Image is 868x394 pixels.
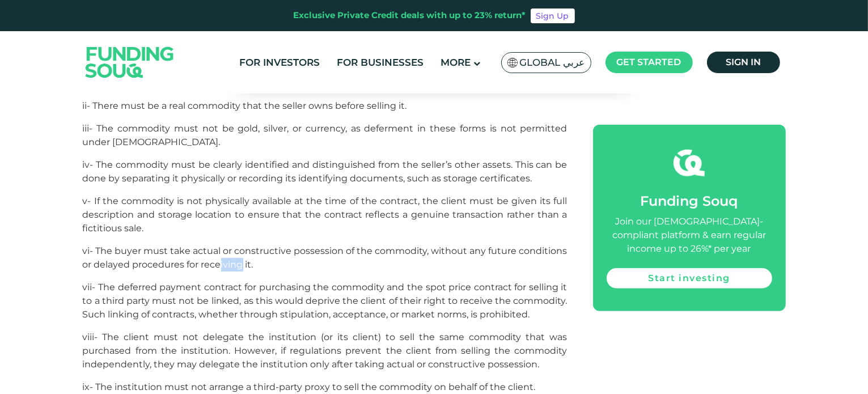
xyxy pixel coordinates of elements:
[617,57,681,67] span: Get started
[531,9,575,23] a: Sign Up
[607,215,772,256] div: Join our [DEMOGRAPHIC_DATA]-compliant platform & earn regular income up to 26%* per year
[707,52,780,73] a: Sign in
[607,268,772,289] a: Start investing
[294,9,526,22] div: Exclusive Private Credit deals with up to 23% return*
[83,100,407,111] span: ii- There must be a real commodity that the seller owns before selling it.
[520,56,585,69] span: Global عربي
[83,196,568,234] span: v- If the commodity is not physically available at the time of the contract, the client must be g...
[83,382,536,392] span: ix- The institution must not arrange a third-party proxy to sell the commodity on behalf of the c...
[83,282,568,320] span: vii- The deferred payment contract for purchasing the commodity and the spot price contract for s...
[441,57,471,68] span: More
[726,57,761,67] span: Sign in
[674,147,705,179] img: fsicon
[507,58,518,67] img: SA Flag
[236,53,323,72] a: For Investors
[83,245,568,270] span: vi- The buyer must take actual or constructive possession of the commodity, without any future co...
[334,53,426,72] a: For Businesses
[74,33,185,91] img: Logo
[83,159,568,184] span: iv- The commodity must be clearly identified and distinguished from the seller’s other assets. Th...
[83,123,568,147] span: iii- The commodity must not be gold, silver, or currency, as deferment in these forms is not perm...
[641,193,738,209] span: Funding Souq
[83,332,568,370] span: viii- The client must not delegate the institution (or its client) to sell the same commodity tha...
